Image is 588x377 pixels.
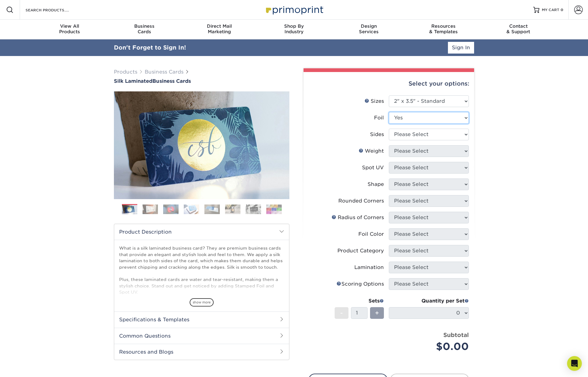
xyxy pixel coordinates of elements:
div: Quantity per Set [389,297,469,305]
iframe: Google Customer Reviews [2,358,52,375]
div: Sizes [364,98,384,105]
a: Shop ByIndustry [257,20,332,39]
h2: Specifications & Templates [114,311,289,327]
span: MY CART [542,7,559,13]
span: show more [190,298,214,307]
div: Cards [107,23,182,34]
img: Business Cards 01 [122,202,137,217]
span: Resources [406,23,481,29]
div: Product Category [337,247,384,255]
a: Products [114,69,137,75]
h1: Business Cards [114,78,289,84]
a: Business Cards [145,69,183,75]
a: Silk LaminatedBusiness Cards [114,78,289,84]
span: Design [331,23,406,29]
img: Business Cards 02 [143,204,158,214]
span: Contact [481,23,556,29]
span: View All [32,23,107,29]
div: Rounded Corners [338,197,384,205]
h2: Product Description [114,224,289,240]
h2: Common Questions [114,328,289,344]
div: Sets [335,297,384,305]
div: Services [331,23,406,34]
div: Shape [368,181,384,188]
span: Business [107,23,182,29]
img: Business Cards 03 [163,204,179,214]
div: Don't Forget to Sign In! [114,43,186,52]
h2: Resources and Blogs [114,344,289,360]
span: Direct Mail [182,23,257,29]
div: & Templates [406,23,481,34]
img: Primoprint [263,3,325,16]
div: Open Intercom Messenger [567,356,582,371]
img: Business Cards 05 [204,204,220,214]
span: 0 [561,8,563,12]
div: Products [32,23,107,34]
img: Silk Laminated 01 [114,58,289,233]
div: Foil Color [358,231,384,238]
span: - [340,308,343,318]
a: Sign In [448,42,474,54]
img: Business Cards 07 [246,204,261,214]
span: + [375,308,379,318]
div: Select your options: [308,72,469,95]
img: Business Cards 08 [266,204,282,214]
div: Marketing [182,23,257,34]
span: Silk Laminated [114,78,152,84]
span: Shop By [257,23,332,29]
div: Spot UV [362,164,384,171]
div: Sides [370,131,384,138]
div: Scoring Options [336,280,384,288]
a: DesignServices [331,20,406,39]
div: Industry [257,23,332,34]
a: Resources& Templates [406,20,481,39]
img: Business Cards 06 [225,204,240,214]
div: & Support [481,23,556,34]
strong: Subtotal [443,331,469,338]
p: What is a silk laminated business card? They are premium business cards that provide an elegant a... [119,245,284,345]
a: BusinessCards [107,20,182,39]
a: View AllProducts [32,20,107,39]
div: Radius of Corners [332,214,384,221]
img: Business Cards 04 [184,204,199,214]
a: Contact& Support [481,20,556,39]
div: Weight [359,147,384,155]
div: Foil [374,114,384,122]
input: SEARCH PRODUCTS..... [25,6,85,14]
div: $0.00 [393,339,469,354]
a: Direct MailMarketing [182,20,257,39]
div: Lamination [354,264,384,271]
